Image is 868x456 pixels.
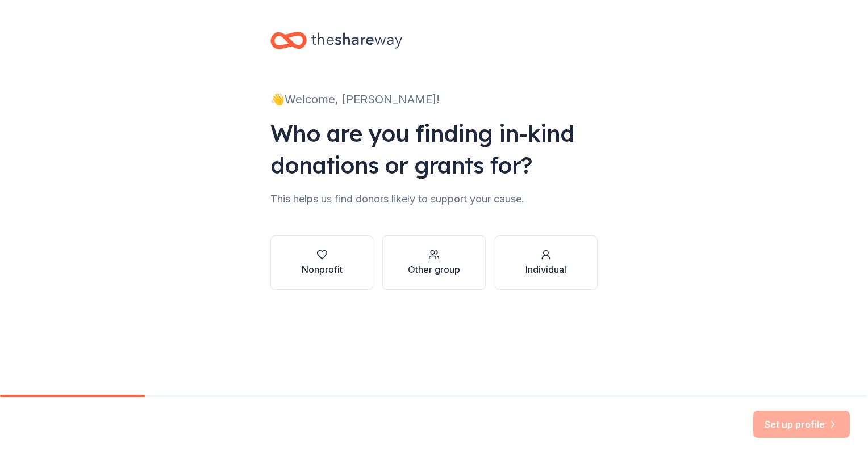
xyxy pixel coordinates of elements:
[302,263,343,276] div: Nonprofit
[408,263,460,276] div: Other group
[270,190,598,208] div: This helps us find donors likely to support your cause.
[495,235,598,290] button: Individual
[525,263,566,276] div: Individual
[270,117,598,181] div: Who are you finding in-kind donations or grants for?
[270,90,598,108] div: 👋 Welcome, [PERSON_NAME]!
[382,235,485,290] button: Other group
[270,235,373,290] button: Nonprofit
